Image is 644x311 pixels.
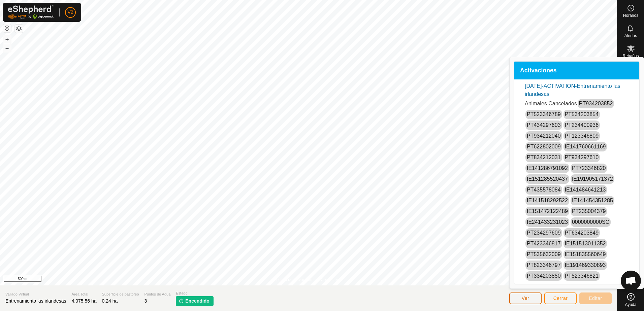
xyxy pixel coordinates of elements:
[544,292,577,304] button: Cerrar
[8,5,54,19] img: Logo Gallagher
[527,111,561,117] a: PT523346789
[553,296,568,301] span: Cerrar
[509,292,542,304] button: Ver
[623,13,638,18] span: Horarios
[565,230,599,236] a: PT634203849
[72,291,97,297] span: Área Total
[565,122,599,128] a: PT234400936
[67,9,73,16] span: V2
[5,291,66,297] span: Vallado Virtual
[625,303,637,307] span: Ayuda
[527,187,561,193] a: PT435578084
[527,122,561,128] a: PT434297603
[579,101,613,106] a: PT934203852
[527,241,561,246] a: PT423346817
[572,198,613,203] a: IE141454351285
[565,154,599,160] a: PT934297610
[565,111,599,117] a: PT534203854
[15,25,23,33] button: Capas del Mapa
[527,230,561,236] a: PT234297609
[527,198,568,203] a: IE141518292522
[527,208,568,214] a: IE151472122489
[527,219,568,225] a: IE241433231023
[5,298,66,304] span: Entrenamiento las irlandesas
[579,292,612,304] button: Editar
[144,291,171,297] span: Puntos de Agua
[565,144,606,149] a: IE141760661169
[572,208,606,214] a: PT235004379
[572,176,613,182] a: IE191905171372
[527,133,561,139] a: PT934212040
[624,34,637,38] span: Alertas
[525,101,577,106] span: Animales Cancelados
[565,262,606,268] a: IE191469330893
[3,24,11,32] button: Restablecer Mapa
[72,298,97,304] span: 4,075.56 ha
[525,83,620,97] a: [DATE]-ACTIVATION-Entrenamiento las irlandesas
[565,273,599,279] a: PT523346821
[102,291,139,297] span: Superficie de pastoreo
[527,165,568,171] a: IE141286791092
[520,68,557,74] span: Activaciones
[572,219,609,225] a: 0000000000SC
[565,251,606,257] a: IE151835560649
[621,271,641,291] div: Chat abierto
[527,273,561,279] a: PT334203850
[3,35,11,43] button: +
[522,296,529,301] span: Ver
[179,298,184,304] img: encender
[185,298,210,305] span: Encendido
[565,187,606,193] a: IE141484641213
[617,290,644,309] a: Ayuda
[622,54,639,58] span: Rebaños
[102,298,118,304] span: 0.24 ha
[527,176,568,182] a: IE151285520437
[572,165,606,171] a: PT723346820
[589,296,602,301] span: Editar
[144,298,147,304] span: 3
[274,277,313,283] a: Política de Privacidad
[527,144,561,149] a: PT622802009
[565,133,599,139] a: PT123346809
[3,44,11,52] button: –
[176,290,214,296] span: Estado
[527,154,561,160] a: PT834212031
[565,241,606,246] a: IE151513011352
[527,262,561,268] a: PT823346797
[527,251,561,257] a: PT535632009
[321,277,343,283] a: Contáctenos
